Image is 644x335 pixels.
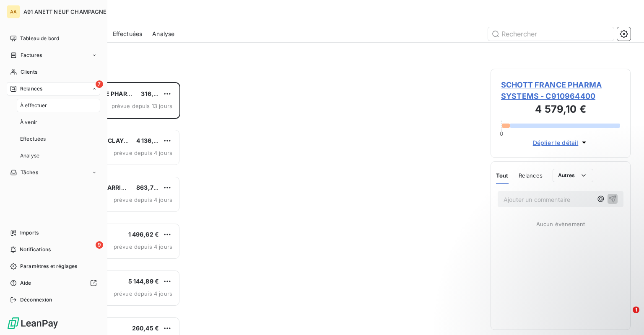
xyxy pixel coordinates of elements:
span: Paramètres et réglages [20,263,77,270]
span: Tâches [21,169,38,176]
span: 1 [633,307,639,313]
h3: 4 579,10 € [501,102,620,119]
span: SCHOTT FRANCE PHARMA SYSTEMS - C910964400 [501,79,620,102]
span: prévue depuis 4 jours [114,243,172,250]
span: 4 136,09 € [136,137,167,144]
span: Tout [496,172,509,179]
span: Relances [20,85,42,93]
input: Rechercher [488,27,614,41]
span: 5 144,89 € [128,278,159,285]
span: 260,45 € [132,325,159,332]
span: Imports [20,229,39,237]
span: prévue depuis 4 jours [114,290,172,297]
span: Analyse [20,152,39,160]
span: À effectuer [20,102,47,109]
iframe: Intercom notifications message [476,254,644,312]
span: Tableau de bord [20,35,59,42]
span: 863,75 € [136,184,163,191]
img: Logo LeanPay [7,317,59,330]
span: Effectuées [113,30,143,38]
span: 0 [500,130,503,137]
span: Clients [21,68,37,76]
span: Aide [20,279,31,287]
span: 1 496,62 € [128,231,159,238]
span: Déconnexion [20,296,52,304]
span: 316,45 € [141,90,166,97]
span: Analyse [152,30,174,38]
span: Déplier le détail [533,138,579,147]
div: AA [7,5,20,18]
span: À venir [20,119,37,126]
span: Relances [519,172,543,179]
span: prévue depuis 4 jours [114,149,172,156]
span: Factures [21,52,42,59]
span: Effectuées [20,135,46,143]
div: grid [40,82,180,335]
span: 7 [96,80,103,88]
a: Aide [7,276,100,290]
span: prévue depuis 13 jours [112,103,172,109]
span: A91 ANETT NEUF CHAMPAGNE [23,8,107,15]
span: Notifications [20,246,51,253]
span: SCHOTT FRANCE PHARMA SYSTEMS [59,90,167,97]
iframe: Intercom live chat [615,307,636,327]
button: Déplier le détail [530,138,591,147]
button: Autres [553,169,593,182]
span: 9 [96,241,103,249]
span: Aucun évènement [536,221,585,227]
span: prévue depuis 4 jours [114,196,172,203]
